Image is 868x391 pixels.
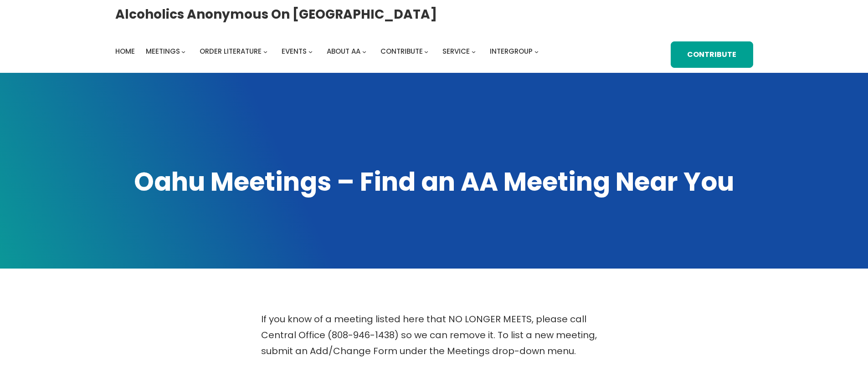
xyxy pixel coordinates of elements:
[442,46,470,56] span: Service
[490,46,533,56] span: Intergroup
[380,46,423,56] span: Contribute
[146,46,180,56] span: Meetings
[308,49,313,53] button: Events submenu
[472,49,476,53] button: Service submenu
[261,311,607,359] p: If you know of a meeting listed here that NO LONGER MEETS, please call Central Office (808-946-14...
[362,49,366,53] button: About AA submenu
[671,41,753,68] a: Contribute
[490,45,533,58] a: Intergroup
[263,49,267,53] button: Order Literature submenu
[282,46,307,56] span: Events
[534,49,539,53] button: Intergroup submenu
[146,45,180,58] a: Meetings
[115,3,437,25] a: Alcoholics Anonymous on [GEOGRAPHIC_DATA]
[424,49,428,53] button: Contribute submenu
[327,45,360,58] a: About AA
[115,165,753,199] h1: Oahu Meetings – Find an AA Meeting Near You
[200,46,262,56] span: Order Literature
[380,45,423,58] a: Contribute
[282,45,307,58] a: Events
[442,45,470,58] a: Service
[115,45,542,58] nav: Intergroup
[327,46,360,56] span: About AA
[181,49,185,53] button: Meetings submenu
[115,46,135,56] span: Home
[115,45,135,58] a: Home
